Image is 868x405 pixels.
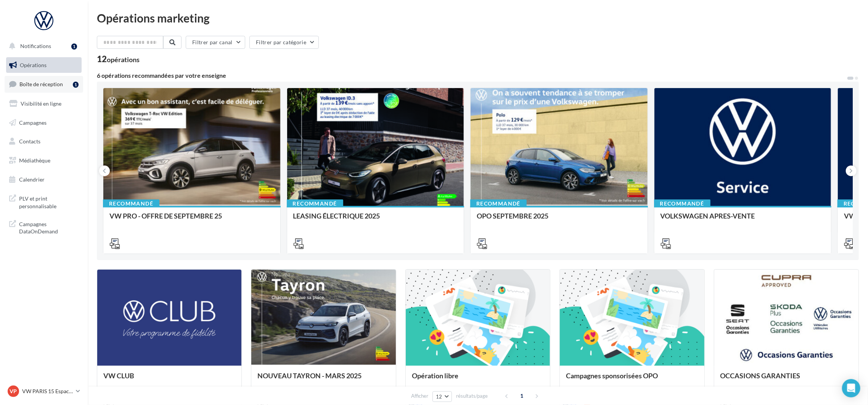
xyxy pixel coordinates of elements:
[19,219,79,235] span: Campagnes DataOnDemand
[293,212,458,227] div: LEASING ÉLECTRIQUE 2025
[71,43,77,50] div: 1
[19,193,79,210] span: PLV et print personnalisable
[5,216,83,238] a: Campagnes DataOnDemand
[103,372,235,387] div: VW CLUB
[720,372,852,387] div: OCCASIONS GARANTIES
[22,387,73,395] p: VW PARIS 15 Espace Suffren
[516,390,528,402] span: 1
[107,56,140,63] div: opérations
[566,372,698,387] div: Campagnes sponsorisées OPO
[21,100,61,107] span: Visibilité en ligne
[654,199,710,208] div: Recommandé
[97,72,847,79] div: 6 opérations recommandées par votre enseigne
[477,212,641,227] div: OPO SEPTEMBRE 2025
[109,212,274,227] div: VW PRO - OFFRE DE SEPTEMBRE 25
[19,157,50,164] span: Médiathèque
[19,81,63,87] span: Boîte de réception
[19,176,45,183] span: Calendrier
[5,76,83,92] a: Boîte de réception1
[186,36,245,49] button: Filtrer par canal
[411,392,428,400] span: Afficher
[5,133,83,149] a: Contacts
[5,96,83,112] a: Visibilité en ligne
[5,57,83,73] a: Opérations
[5,38,80,54] button: Notifications 1
[20,43,51,49] span: Notifications
[456,392,488,400] span: résultats/page
[19,119,47,125] span: Campagnes
[257,372,389,387] div: NOUVEAU TAYRON - MARS 2025
[470,199,527,208] div: Recommandé
[97,55,140,63] div: 12
[19,138,40,145] span: Contacts
[6,384,82,399] a: VP VW PARIS 15 Espace Suffren
[5,153,83,169] a: Médiathèque
[5,172,83,188] a: Calendrier
[249,36,319,49] button: Filtrer par catégorie
[661,212,825,227] div: VOLKSWAGEN APRES-VENTE
[287,199,343,208] div: Recommandé
[20,62,47,68] span: Opérations
[10,387,17,395] span: VP
[103,199,159,208] div: Recommandé
[73,82,79,88] div: 1
[842,379,860,397] div: Open Intercom Messenger
[5,190,83,213] a: PLV et print personnalisable
[412,372,544,387] div: Opération libre
[432,391,452,402] button: 12
[436,394,442,400] span: 12
[5,115,83,131] a: Campagnes
[97,12,859,24] div: Opérations marketing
